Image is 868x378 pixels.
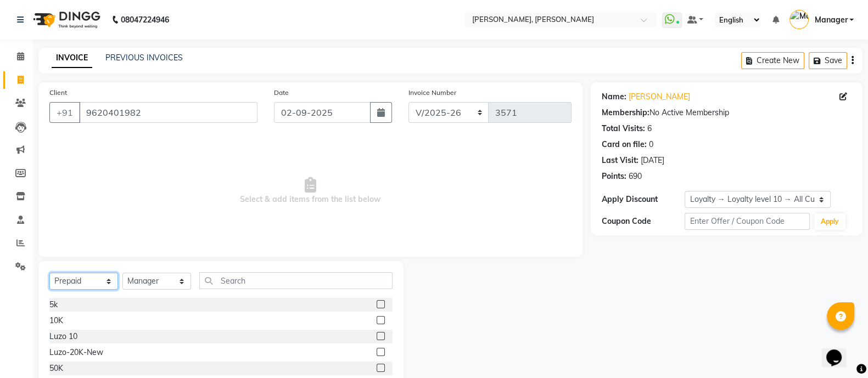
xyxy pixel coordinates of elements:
[602,91,626,103] div: Name:
[79,102,257,123] input: Search by Name/Mobile/Email/Code
[49,347,103,358] div: Luzo-20K-New
[49,363,63,374] div: 50K
[105,53,183,63] a: PREVIOUS INVOICES
[602,107,649,119] div: Membership:
[602,155,639,166] div: Last Visit:
[641,155,664,166] div: [DATE]
[814,213,845,230] button: Apply
[741,52,804,69] button: Create New
[789,10,809,29] img: Manager
[602,171,626,182] div: Points:
[602,139,647,150] div: Card on file:
[685,213,810,230] input: Enter Offer / Coupon Code
[199,272,393,289] input: Search
[629,91,690,103] a: [PERSON_NAME]
[49,315,63,326] div: 10K
[274,88,289,98] label: Date
[28,4,103,35] img: logo
[822,334,857,367] iframe: chat widget
[602,194,685,205] div: Apply Discount
[602,107,852,119] div: No Active Membership
[121,4,169,35] b: 08047224946
[602,216,685,227] div: Coupon Code
[629,171,642,182] div: 690
[602,123,645,134] div: Total Visits:
[49,88,67,98] label: Client
[52,48,92,68] a: INVOICE
[814,14,847,26] span: Manager
[49,331,77,342] div: Luzo 10
[649,139,653,150] div: 0
[647,123,652,134] div: 6
[49,102,80,123] button: +91
[809,52,847,69] button: Save
[49,299,58,311] div: 5k
[49,136,572,246] span: Select & add items from the list below
[408,88,456,98] label: Invoice Number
